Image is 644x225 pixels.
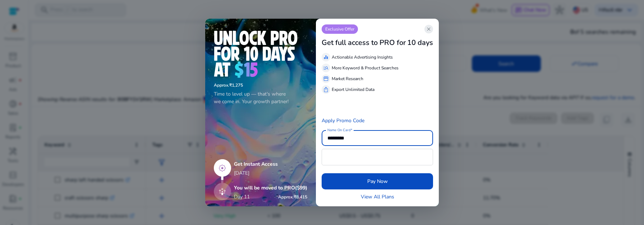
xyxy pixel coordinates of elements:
p: More Keyword & Product Searches [332,65,399,71]
h3: 10 days [407,38,433,47]
mat-label: Name On Card [327,128,350,133]
h6: ₹1,275 [214,83,307,88]
span: storefront [323,76,329,82]
iframe: Secure card payment input frame [326,150,429,164]
span: Approx. [214,82,229,88]
p: Export Unlimited Data [332,86,374,93]
span: Approx. [278,194,294,200]
h6: ₹8,415 [278,194,307,199]
p: Actionable Advertising Insights [332,54,393,60]
h5: You will be moved to PRO [234,185,307,191]
p: [DATE] [234,169,307,177]
p: Market Research [332,75,363,82]
span: close [426,26,432,32]
button: Pay Now [322,173,433,189]
span: manage_search [323,65,329,71]
p: Day 11 [234,193,250,201]
span: ($99) [295,184,307,191]
p: Time to level up — that's where we come in. Your growth partner! [214,90,307,105]
h3: Get full access to PRO for [322,38,406,47]
h5: Get Instant Access [234,161,307,167]
span: ios_share [323,87,329,92]
a: Apply Promo Code [322,117,364,124]
span: equalizer [323,54,329,60]
p: Exclusive Offer [322,24,358,34]
span: Pay Now [367,178,388,185]
a: View All Plans [361,193,394,201]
